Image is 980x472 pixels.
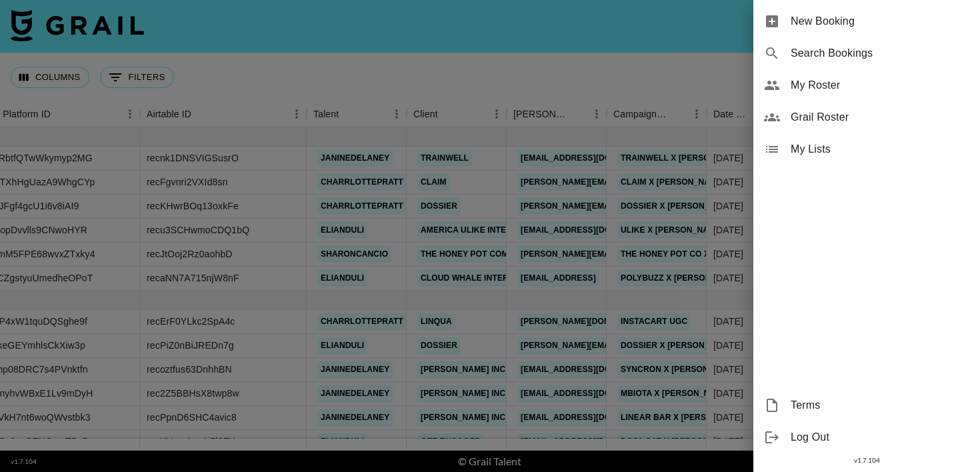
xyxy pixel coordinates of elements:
[791,13,969,29] span: New Booking
[753,101,980,133] div: Grail Roster
[753,5,980,37] div: New Booking
[753,453,980,467] div: v 1.7.104
[791,429,969,445] span: Log Out
[753,389,980,421] div: Terms
[753,37,980,69] div: Search Bookings
[791,45,969,61] span: Search Bookings
[791,397,969,413] span: Terms
[753,69,980,101] div: My Roster
[753,421,980,453] div: Log Out
[753,133,980,165] div: My Lists
[791,109,969,125] span: Grail Roster
[791,141,969,157] span: My Lists
[791,77,969,93] span: My Roster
